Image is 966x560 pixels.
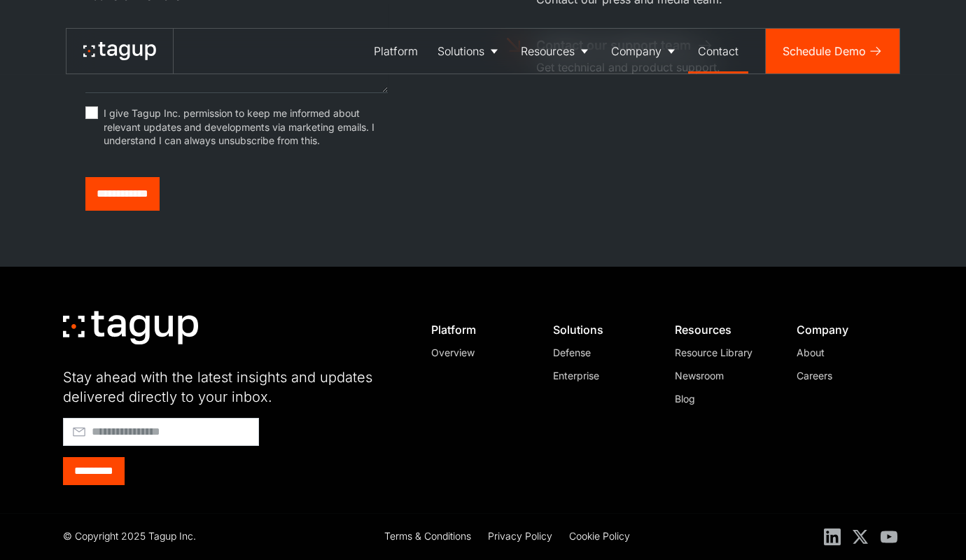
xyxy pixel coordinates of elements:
[698,43,738,59] div: Contact
[437,43,484,59] div: Solutions
[431,323,526,337] div: Platform
[688,29,748,73] a: Contact
[384,528,471,545] a: Terms & Conditions
[511,29,601,73] a: Resources
[797,323,892,337] div: Company
[675,323,770,337] div: Resources
[569,528,630,543] div: Cookie Policy
[611,43,661,59] div: Company
[428,29,511,73] a: Solutions
[797,345,892,360] a: About
[783,43,866,59] div: Schedule Demo
[104,106,388,148] span: I give Tagup Inc. permission to keep me informed about relevant updates and developments via mark...
[364,29,428,73] a: Platform
[521,43,575,59] div: Resources
[488,528,552,545] a: Privacy Policy
[675,391,770,406] a: Blog
[797,368,892,383] a: Careers
[374,43,418,59] div: Platform
[63,367,399,407] div: Stay ahead with the latest insights and updates delivered directly to your inbox.
[63,418,399,485] form: Footer - Early Access
[488,528,552,543] div: Privacy Policy
[553,323,648,337] div: Solutions
[553,368,648,383] a: Enterprise
[569,528,630,545] a: Cookie Policy
[601,29,688,73] a: Company
[553,345,648,360] a: Defense
[766,29,899,73] a: Schedule Demo
[431,345,526,360] a: Overview
[675,368,770,383] a: Newsroom
[675,345,770,360] a: Resource Library
[384,528,471,543] div: Terms & Conditions
[63,528,196,543] div: © Copyright 2025 Tagup Inc.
